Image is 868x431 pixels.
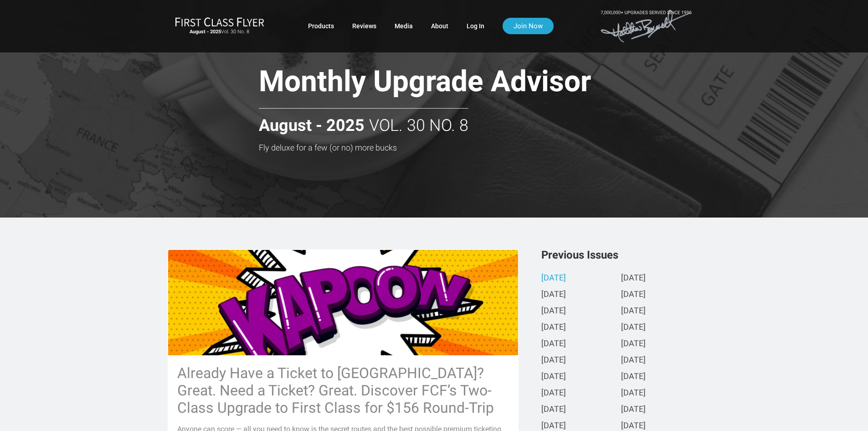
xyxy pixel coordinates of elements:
a: [DATE] [541,323,566,332]
a: [DATE] [621,274,646,283]
a: [DATE] [621,372,646,382]
a: [DATE] [541,274,566,283]
h3: Already Have a Ticket to [GEOGRAPHIC_DATA]? Great. Need a Ticket? Great. Discover FCF’s Two-Class... [177,364,509,416]
a: [DATE] [621,356,646,365]
small: Vol. 30 No. 8 [175,29,264,35]
a: [DATE] [541,421,566,431]
a: [DATE] [541,356,566,365]
a: [DATE] [621,290,646,300]
a: [DATE] [541,339,566,349]
a: [DATE] [621,389,646,398]
a: [DATE] [541,290,566,300]
a: [DATE] [621,339,646,349]
a: Products [308,18,334,34]
h1: Monthly Upgrade Advisor [259,66,655,101]
a: Log In [467,18,484,34]
a: First Class FlyerAugust - 2025Vol. 30 No. 8 [175,17,264,35]
a: Reviews [352,18,376,34]
a: Join Now [503,18,554,34]
a: [DATE] [541,405,566,415]
a: Media [395,18,413,34]
a: About [431,18,448,34]
strong: August - 2025 [259,117,365,135]
h3: Fly deluxe for a few (or no) more bucks [259,143,655,152]
a: [DATE] [541,306,566,316]
strong: August - 2025 [190,29,221,35]
img: First Class Flyer [175,17,264,26]
h3: Previous Issues [541,249,701,260]
a: [DATE] [541,389,566,398]
a: [DATE] [621,405,646,415]
a: [DATE] [621,323,646,332]
h2: Vol. 30 No. 8 [259,108,468,135]
a: [DATE] [621,421,646,431]
a: [DATE] [621,306,646,316]
a: [DATE] [541,372,566,382]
